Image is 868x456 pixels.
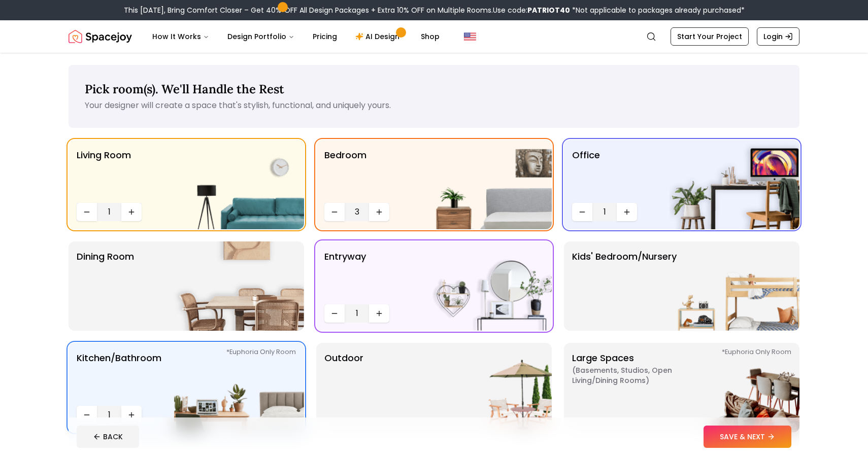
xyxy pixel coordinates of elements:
a: Pricing [305,26,345,47]
span: ( Basements, Studios, Open living/dining rooms ) [572,365,699,385]
span: 1 [101,409,117,421]
nav: Main [144,26,448,47]
img: Bedroom [422,140,552,229]
div: This [DATE], Bring Comfort Closer – Get 40% OFF All Design Packages + Extra 10% OFF on Multiple R... [124,5,745,15]
a: Shop [413,26,448,47]
button: Decrease quantity [324,304,345,323]
button: Increase quantity [121,406,142,424]
img: Kitchen/Bathroom *Euphoria Only [174,343,304,432]
img: Kids' Bedroom/Nursery [670,241,799,331]
button: Increase quantity [617,203,637,221]
p: Large Spaces [572,351,699,424]
img: entryway [422,241,552,331]
button: Increase quantity [369,304,389,323]
p: Bedroom [324,148,366,199]
span: *Not applicable to packages already purchased* [570,5,745,15]
button: Decrease quantity [324,203,345,221]
p: Living Room [77,148,131,199]
p: Kids' Bedroom/Nursery [572,250,677,323]
button: Decrease quantity [77,406,97,424]
img: Living Room [174,140,304,229]
span: 3 [349,206,365,218]
img: United States [464,30,476,43]
p: entryway [324,250,366,300]
button: Decrease quantity [572,203,592,221]
span: 1 [349,307,365,320]
a: Login [757,27,799,46]
p: Your designer will create a space that's stylish, functional, and uniquely yours. [85,99,783,112]
button: How It Works [144,26,217,47]
button: Design Portfolio [219,26,303,47]
img: Outdoor [422,343,552,432]
button: Increase quantity [121,203,142,221]
button: Decrease quantity [77,203,97,221]
img: Spacejoy Logo [69,26,132,47]
p: Kitchen/Bathroom [77,351,161,402]
span: 1 [596,206,613,218]
button: BACK [77,426,139,448]
img: Dining Room [174,241,304,331]
button: SAVE & NEXT [704,426,791,448]
p: Dining Room [77,250,134,323]
p: Outdoor [324,351,363,424]
span: 1 [101,206,117,218]
a: Start Your Project [671,27,749,46]
nav: Global [69,20,799,53]
span: Use code: [493,5,570,15]
b: PATRIOT40 [527,5,570,15]
span: Pick room(s). We'll Handle the Rest [85,81,284,97]
img: Large Spaces *Euphoria Only [670,343,799,432]
img: Office [670,140,799,229]
button: Increase quantity [369,203,389,221]
a: Spacejoy [69,26,132,47]
p: Office [572,148,600,199]
a: AI Design [347,26,411,47]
